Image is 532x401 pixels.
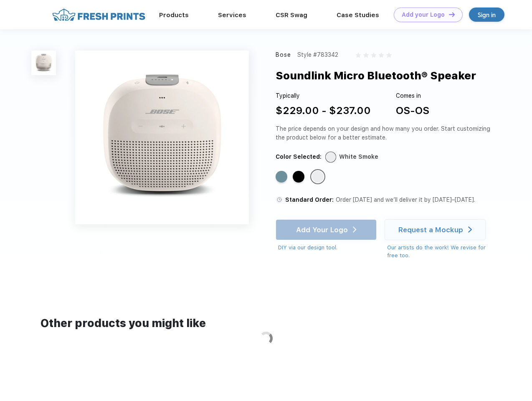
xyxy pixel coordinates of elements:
[312,171,324,183] div: White Smoke
[276,51,291,59] div: Bose
[297,51,338,59] div: Style #783342
[398,226,463,234] div: Request a Mockup
[396,103,429,118] div: OS-OS
[278,244,377,252] div: DIY via our design tool.
[468,226,472,233] img: white arrow
[478,10,496,20] div: Sign in
[356,53,361,58] img: gray_star.svg
[276,196,283,203] img: standard order
[41,315,491,332] div: Other products you might like
[218,11,246,19] a: Services
[276,91,371,100] div: Typically
[285,196,334,203] span: Standard Order:
[363,53,368,58] img: gray_star.svg
[31,51,56,75] img: func=resize&h=100
[469,8,504,22] a: Sign in
[276,68,476,84] div: Soundlink Micro Bluetooth® Speaker
[50,8,148,22] img: fo%20logo%202.webp
[293,171,304,183] div: Black
[276,103,371,118] div: $229.00 - $237.00
[276,11,307,19] a: CSR Swag
[396,91,429,100] div: Comes in
[336,196,475,203] span: Order [DATE] and we’ll deliver it by [DATE]–[DATE].
[276,124,494,142] div: The price depends on your design and how many you order. Start customizing the product below for ...
[339,152,378,161] div: White Smoke
[386,53,391,58] img: gray_star.svg
[449,12,455,17] img: DT
[371,53,376,58] img: gray_star.svg
[276,171,287,183] div: Stone Blue
[276,152,322,161] div: Color Selected:
[75,51,249,224] img: func=resize&h=640
[402,11,445,18] div: Add your Logo
[387,244,494,260] div: Our artists do the work! We revise for free too.
[379,53,384,58] img: gray_star.svg
[159,11,189,19] a: Products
